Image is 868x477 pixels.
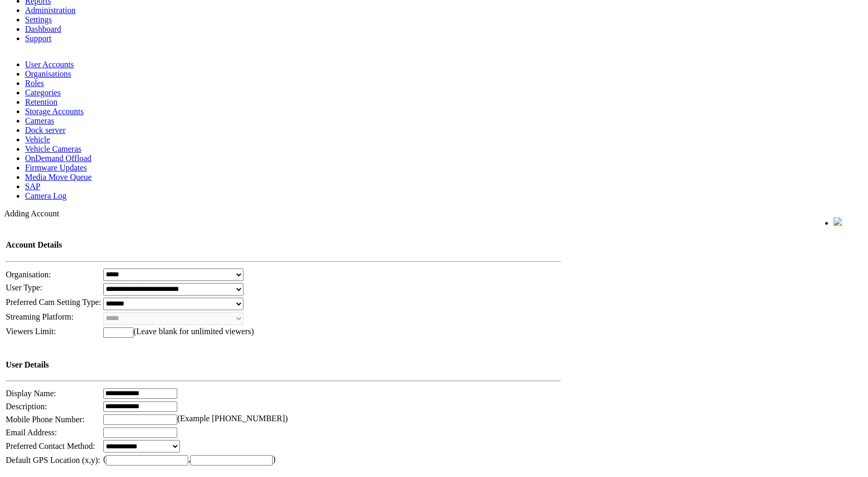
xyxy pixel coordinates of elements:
span: Email Address: [6,428,57,437]
a: Camera Log [25,191,67,200]
span: Welcome, System Administrator (Administrator) [680,218,813,226]
a: Dashboard [25,25,61,33]
img: bell24.png [834,217,842,226]
h4: User Details [6,360,561,370]
a: Firmware Updates [25,163,87,172]
a: Vehicle [25,135,50,144]
h4: Account Details [6,240,561,250]
a: Dock server [25,126,66,134]
span: Adding Account [4,209,59,218]
a: Roles [25,79,44,88]
span: Preferred Cam Setting Type: [6,298,101,307]
td: ( , ) [103,454,561,466]
a: User Accounts [25,60,74,69]
a: SAP [25,182,40,191]
span: Default GPS Location (x,y): [6,456,100,464]
a: Settings [25,15,52,24]
span: User Type: [6,283,42,292]
span: Organisation: [6,270,51,279]
span: Preferred Contact Method: [6,442,95,450]
a: Media Move Queue [25,173,92,181]
span: Streaming Platform: [6,312,74,321]
span: Viewers Limit: [6,327,56,336]
span: Mobile Phone Number: [6,415,84,424]
a: Administration [25,6,76,15]
a: Storage Accounts [25,107,83,116]
span: (Example [PHONE_NUMBER]) [177,414,288,423]
a: Support [25,34,52,43]
a: OnDemand Offload [25,154,91,163]
span: Display Name: [6,389,56,398]
span: Description: [6,402,47,411]
a: Vehicle Cameras [25,144,81,153]
a: Categories [25,88,60,97]
a: Organisations [25,69,71,78]
a: Retention [25,97,57,106]
span: (Leave blank for unlimited viewers) [133,327,254,336]
a: Cameras [25,116,54,125]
